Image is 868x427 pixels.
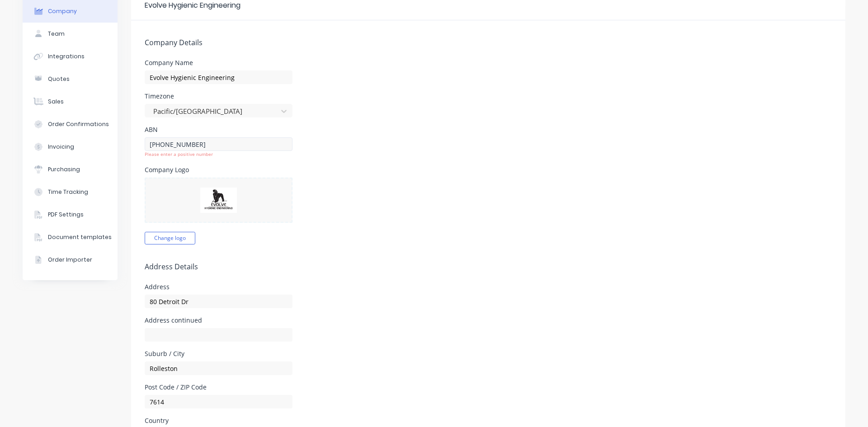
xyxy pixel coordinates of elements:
[48,52,85,61] div: Integrations
[145,167,292,173] div: Company Logo
[145,151,292,158] div: Please enter a positive number
[23,68,118,90] button: Quotes
[145,317,292,324] div: Address continued
[48,98,64,106] div: Sales
[23,45,118,68] button: Integrations
[145,60,292,66] div: Company Name
[23,90,118,113] button: Sales
[145,418,292,424] div: Country
[48,120,109,128] div: Order Confirmations
[48,211,84,219] div: PDF Settings
[48,233,112,241] div: Document templates
[23,203,118,226] button: PDF Settings
[145,232,195,244] button: Change logo
[23,181,118,203] button: Time Tracking
[145,263,832,271] h5: Address Details
[48,256,92,264] div: Order Importer
[48,75,70,83] div: Quotes
[23,158,118,181] button: Purchasing
[145,127,292,133] div: ABN
[23,249,118,271] button: Order Importer
[145,38,832,47] h5: Company Details
[48,165,80,174] div: Purchasing
[23,113,118,136] button: Order Confirmations
[23,226,118,249] button: Document templates
[145,384,292,390] div: Post Code / ZIP Code
[145,93,292,99] div: Timezone
[23,23,118,45] button: Team
[48,188,88,196] div: Time Tracking
[145,284,292,290] div: Address
[48,7,77,15] div: Company
[145,351,292,357] div: Suburb / City
[48,30,65,38] div: Team
[23,136,118,158] button: Invoicing
[48,143,74,151] div: Invoicing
